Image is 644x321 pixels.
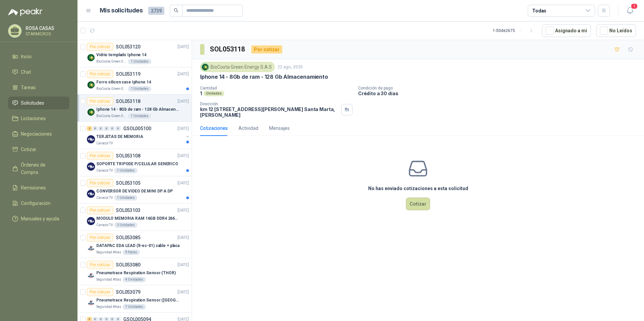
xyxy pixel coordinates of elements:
[210,44,246,55] h3: SOL053118
[21,146,36,153] span: Cotizar
[87,179,113,187] div: Por cotizar
[200,124,228,132] div: Cotizaciones
[178,126,189,132] p: [DATE]
[174,8,179,13] span: search
[251,45,282,53] div: Por cotizar
[96,52,147,58] p: Vidrio templado Iphone 14
[87,288,113,296] div: Por cotizar
[87,272,95,280] img: Company Logo
[8,158,69,179] a: Órdenes de Compra
[87,135,95,143] img: Company Logo
[21,184,46,191] span: Remisiones
[21,53,32,60] span: Inicio
[8,212,69,225] a: Manuales y ayuda
[178,180,189,186] p: [DATE]
[87,124,190,146] a: 2 0 0 0 0 0 GSOL005100[DATE] Company LogoTERJETAS DE MEMORIACaracol TV
[21,215,59,222] span: Manuales y ayuda
[77,176,192,204] a: Por cotizarSOL053105[DATE] Company LogoCONVERSOR DE VIDEO DE MINI DP A DPCaracol TV1 Unidades
[200,91,202,96] p: 1
[87,81,95,89] img: Company Logo
[178,262,189,268] p: [DATE]
[87,108,95,116] img: Company Logo
[21,68,31,76] span: Chat
[358,91,641,96] p: Crédito a 30 días
[493,25,537,36] div: 1 - 50 de 2675
[87,190,95,198] img: Company Logo
[87,70,113,78] div: Por cotizar
[77,67,192,95] a: Por cotizarSOL053119[DATE] Company LogoForro silicon case Iphone 14BioCosta Green Energy S.A.S1 U...
[96,168,113,173] p: Caracol TV
[8,81,69,94] a: Tareas
[87,163,95,171] img: Company Logo
[116,72,140,76] p: SOL053119
[96,215,180,222] p: MODULO MEMORIA RAM 16GB DDR4 2666 MHZ - PORTATIL
[21,84,36,91] span: Tareas
[8,128,69,140] a: Negociaciones
[116,126,121,131] div: 0
[116,99,140,104] p: SOL053118
[77,258,192,285] a: Por cotizarSOL053080[DATE] Company LogoPneumotrace Respiration Sensor (THOR)Seguridad Atlas4 Unid...
[21,130,52,138] span: Negociaciones
[123,250,140,255] div: 9 Pares
[116,181,140,185] p: SOL053105
[278,64,303,70] p: 22 ago, 2025
[96,106,180,113] p: Iphone 14 - 8Gb de ram - 128 Gb Almacenamiento
[96,86,127,92] p: BioCosta Green Energy S.A.S
[21,161,63,176] span: Órdenes de Compra
[77,285,192,313] a: Por cotizarSOL053079[DATE] Company LogoPneumotrace Respiration Sensor ([GEOGRAPHIC_DATA])Segurida...
[77,149,192,176] a: Por cotizarSOL053108[DATE] Company LogoSOPORTE TRIPODE P/CELULAR GENERICOCaracol TV1 Unidades
[100,6,143,15] h1: Mis solicitudes
[178,235,189,241] p: [DATE]
[87,234,113,242] div: Por cotizar
[116,208,140,213] p: SOL053103
[96,297,180,304] p: Pneumotrace Respiration Sensor ([GEOGRAPHIC_DATA])
[96,250,121,255] p: Seguridad Atlas
[116,235,140,240] p: SOL053085
[8,181,69,194] a: Remisiones
[128,59,151,64] div: 1 Unidades
[406,198,430,210] button: Cotizar
[116,44,140,49] p: SOL053120
[114,195,137,201] div: 1 Unidades
[96,134,143,140] p: TERJETAS DE MEMORIA
[96,222,113,228] p: Caracol TV
[77,40,192,67] a: Por cotizarSOL053120[DATE] Company LogoVidrio templado Iphone 14BioCosta Green Energy S.A.S1 Unid...
[200,106,339,118] p: km 12 [STREET_ADDRESS][PERSON_NAME] Santa Marta , [PERSON_NAME]
[116,262,140,267] p: SOL053080
[542,24,591,37] button: Asignado a mi
[116,153,140,158] p: SOL053108
[87,53,95,62] img: Company Logo
[93,126,98,131] div: 0
[200,102,339,106] p: Dirección
[123,277,146,282] div: 4 Unidades
[87,126,92,131] div: 2
[96,195,113,201] p: Caracol TV
[8,143,69,156] a: Cotizar
[87,299,95,307] img: Company Logo
[21,99,44,107] span: Solicitudes
[87,244,95,252] img: Company Logo
[77,204,192,231] a: Por cotizarSOL053103[DATE] Company LogoMODULO MEMORIA RAM 16GB DDR4 2666 MHZ - PORTATILCaracol TV...
[96,141,113,146] p: Caracol TV
[200,62,275,72] div: BioCosta Green Energy S.A.S
[96,188,173,194] p: CONVERSOR DE VIDEO DE MINI DP A DP
[631,3,638,9] span: 1
[96,161,178,167] p: SOPORTE TRIPODE P/CELULAR GENERICO
[26,32,68,36] p: STARMICROS
[96,113,127,119] p: BioCosta Green Energy S.A.S
[596,24,636,37] button: No Leídos
[98,126,103,131] div: 0
[8,66,69,78] a: Chat
[110,126,115,131] div: 0
[21,200,51,207] span: Configuración
[128,86,151,92] div: 1 Unidades
[123,126,151,131] p: GSOL005100
[178,153,189,159] p: [DATE]
[116,290,140,294] p: SOL053079
[87,97,113,105] div: Por cotizar
[87,261,113,269] div: Por cotizar
[96,59,127,64] p: BioCosta Green Energy S.A.S
[96,304,121,310] p: Seguridad Atlas
[178,98,189,105] p: [DATE]
[96,243,180,249] p: DATAPAC EDA LEAD (lt-ec-01) cable + placa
